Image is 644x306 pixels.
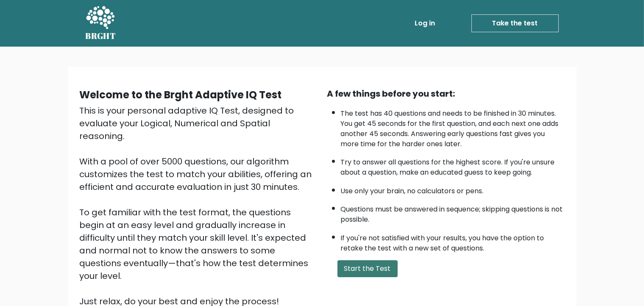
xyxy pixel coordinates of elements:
[327,87,565,100] div: A few things before you start:
[341,200,565,225] li: Questions must be answered in sequence; skipping questions is not possible.
[341,182,565,196] li: Use only your brain, no calculators or pens.
[341,104,565,149] li: The test has 40 questions and needs to be finished in 30 minutes. You get 45 seconds for the firs...
[471,14,559,32] a: Take the test
[341,229,565,253] li: If you're not satisfied with your results, you have the option to retake the test with a new set ...
[337,260,398,277] button: Start the Test
[341,153,565,178] li: Try to answer all questions for the highest score. If you're unsure about a question, make an edu...
[80,88,282,102] b: Welcome to the Brght Adaptive IQ Test
[412,15,439,32] a: Log in
[86,31,116,41] h5: BRGHT
[86,3,116,43] a: BRGHT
